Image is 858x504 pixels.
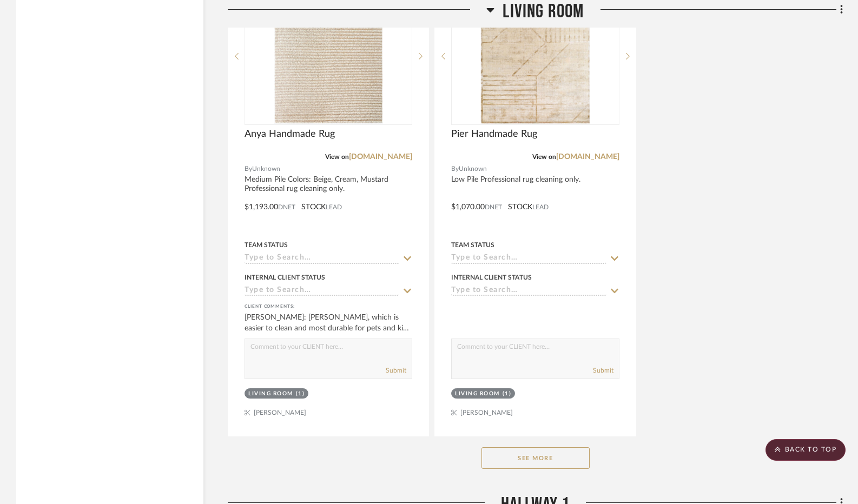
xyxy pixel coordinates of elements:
span: View on [532,154,556,160]
span: By [245,164,252,174]
div: (1) [503,390,512,398]
div: (1) [296,390,305,398]
div: Team Status [245,240,288,250]
span: View on [325,154,349,160]
div: Living Room [248,390,293,398]
div: Internal Client Status [451,273,532,282]
scroll-to-top-button: BACK TO TOP [765,439,846,461]
input: Type to Search… [451,254,606,264]
span: Pier Handmade Rug [451,128,537,140]
input: Type to Search… [245,254,399,264]
span: Unknown [459,164,487,174]
div: Internal Client Status [245,273,325,282]
a: [DOMAIN_NAME] [556,153,619,161]
button: Submit [386,366,406,375]
button: See More [481,447,590,469]
input: Type to Search… [451,286,606,296]
span: Anya Handmade Rug [245,128,335,140]
button: Submit [593,366,613,375]
span: By [451,164,459,174]
a: [DOMAIN_NAME] [349,153,412,161]
input: Type to Search… [245,286,399,296]
div: Living Room [455,390,500,398]
div: Team Status [451,240,494,250]
span: Unknown [252,164,280,174]
div: [PERSON_NAME]: [PERSON_NAME], which is easier to clean and most durable for pets and kids and pot... [245,312,412,334]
